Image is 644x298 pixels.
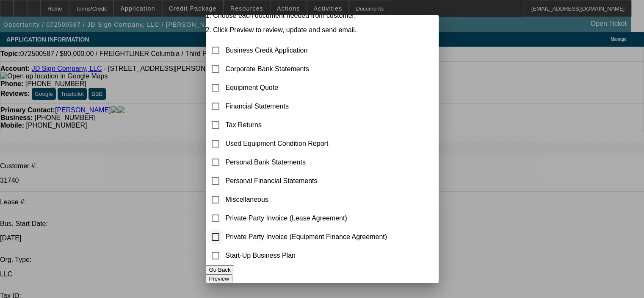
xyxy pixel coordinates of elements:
p: 2. Click Preview to review, update and send email. [206,26,439,34]
button: Go Back [206,265,234,274]
td: Private Party Invoice (Lease Agreement) [225,209,388,227]
p: 1. Choose each document needed from customer. [206,12,439,19]
td: Miscellaneous [225,191,388,209]
td: Tax Returns [225,116,388,134]
td: Personal Financial Statements [225,172,388,190]
td: Private Party Invoice (Equipment Finance Agreement) [225,228,388,246]
td: Corporate Bank Statements [225,60,388,78]
td: Start-Up Business Plan [225,247,388,265]
td: Business Credit Application [225,42,388,59]
td: Equipment Quote [225,79,388,97]
td: Used Equipment Condition Report [225,135,388,153]
td: Personal Bank Statements [225,153,388,171]
td: Financial Statements [225,97,388,115]
button: Preview [206,274,232,283]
